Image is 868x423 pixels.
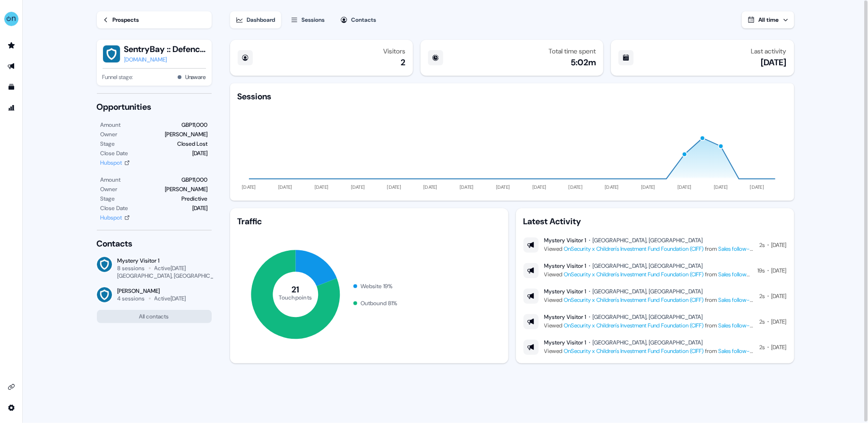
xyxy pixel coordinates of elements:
a: Hubspot [101,213,130,222]
a: Sales follow-ups [719,245,759,253]
div: [GEOGRAPHIC_DATA], [GEOGRAPHIC_DATA] [593,262,703,270]
div: Contacts [352,15,377,25]
div: [DATE] [193,203,208,213]
div: Predictive [182,194,208,203]
a: Hubspot [101,158,130,167]
a: Sales follow-ups [719,296,759,304]
tspan: [DATE] [496,184,510,190]
tspan: [DATE] [314,184,328,190]
div: GBP11,000 [182,175,208,185]
div: Closed Lost [178,139,208,149]
div: 5:02m [571,57,596,68]
a: OnSecurity x Children's Investment Fund Foundation (CIFF) [564,347,704,355]
div: Sessions [238,91,272,102]
div: [DOMAIN_NAME] [124,55,206,64]
tspan: [DATE] [714,184,728,190]
div: [DATE] [772,240,787,250]
a: Prospects [97,11,212,28]
div: 2s [760,343,765,352]
div: 2s [760,317,765,326]
a: OnSecurity x Children's Investment Fund Foundation (CIFF) [564,296,704,304]
div: Viewed from [544,321,754,330]
a: OnSecurity x Children's Investment Fund Foundation (CIFF) [564,271,704,278]
div: Active [DATE] [155,264,186,272]
div: [DATE] [772,291,787,301]
tspan: [DATE] [351,184,365,190]
div: [DATE] [772,317,787,326]
div: Amount [101,175,121,185]
div: 2s [760,240,765,250]
div: Stage [101,139,115,149]
div: Last activity [751,47,787,55]
tspan: [DATE] [423,184,438,190]
div: Total time spent [549,47,596,55]
tspan: [DATE] [641,184,655,190]
a: Go to attribution [4,100,19,115]
tspan: [DATE] [568,184,583,190]
div: Active [DATE] [155,295,186,302]
div: [PERSON_NAME] [118,287,186,295]
tspan: [DATE] [387,184,401,190]
button: Contacts [335,11,382,28]
tspan: 21 [292,284,300,296]
div: Contacts [97,238,212,249]
div: Viewed from [544,295,754,305]
div: Mystery Visitor 1 [544,313,586,321]
div: [GEOGRAPHIC_DATA], [GEOGRAPHIC_DATA] [593,313,703,321]
button: Sessions [285,11,331,28]
div: 4 sessions [118,295,145,302]
div: GBP11,000 [182,120,208,130]
tspan: [DATE] [678,184,692,190]
a: OnSecurity x Children's Investment Fund Foundation (CIFF) [564,245,704,253]
div: 8 sessions [118,264,145,272]
div: Amount [101,120,121,130]
div: Close Date [101,149,129,158]
a: Sales follow-ups [719,347,759,355]
tspan: [DATE] [278,184,292,190]
div: [DATE] [193,149,208,158]
button: SentryBay :: Defence Beyond Detection [124,44,206,55]
div: Sessions [302,15,325,25]
tspan: [DATE] [750,184,764,190]
div: [GEOGRAPHIC_DATA], [GEOGRAPHIC_DATA] [593,288,703,295]
div: Mystery Visitor 1 [544,237,586,244]
div: [DATE] [772,266,787,275]
div: [GEOGRAPHIC_DATA], [GEOGRAPHIC_DATA] [118,272,229,280]
div: Outbound 81 % [361,299,398,308]
a: Sales follow-ups [719,322,759,329]
div: 2s [760,291,765,301]
div: 2 [401,57,405,68]
div: [GEOGRAPHIC_DATA], [GEOGRAPHIC_DATA] [593,339,703,346]
div: Hubspot [101,158,122,167]
div: Mystery Visitor 1 [544,262,586,270]
a: Go to templates [4,79,19,95]
button: All time [742,11,794,28]
div: [DATE] [772,343,787,352]
tspan: [DATE] [532,184,546,190]
div: Owner [101,130,118,139]
div: Visitors [383,47,405,55]
div: Website 19 % [361,282,393,291]
button: All contacts [97,310,212,323]
a: Go to prospects [4,38,19,53]
div: Owner [101,185,118,194]
div: Latest Activity [524,216,787,227]
button: Unaware [185,72,206,82]
div: Close Date [101,203,129,213]
tspan: [DATE] [460,184,474,190]
div: [PERSON_NAME] [165,130,208,139]
div: [PERSON_NAME] [165,185,208,194]
div: Stage [101,194,115,203]
tspan: [DATE] [605,184,619,190]
tspan: Touchpoints [279,294,312,301]
div: [GEOGRAPHIC_DATA], [GEOGRAPHIC_DATA] [593,237,703,244]
div: Hubspot [101,213,122,222]
div: [DATE] [761,57,787,68]
div: Prospects [113,15,139,25]
div: Mystery Visitor 1 [118,257,212,264]
tspan: [DATE] [242,184,256,190]
a: Go to integrations [4,379,19,395]
button: Dashboard [230,11,281,28]
div: Viewed from [544,346,754,356]
div: Viewed from [544,244,754,254]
